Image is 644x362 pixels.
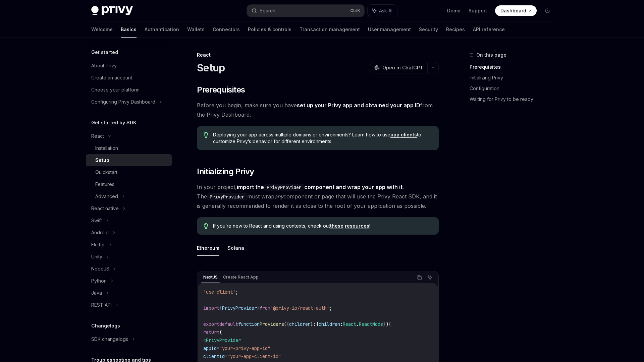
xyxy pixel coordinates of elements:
span: PrivyProvider [206,337,241,343]
span: default [219,321,238,327]
span: 'use client' [203,289,235,295]
a: Support [469,7,487,14]
a: Basics [121,21,137,38]
a: Authentication [145,21,179,38]
div: SDK changelogs [91,335,128,343]
div: About Privy [91,62,117,70]
div: Python [91,277,107,285]
span: = [217,345,219,351]
a: Dashboard [495,5,537,16]
div: NodeJS [91,265,109,273]
span: ( [219,329,222,335]
span: Dashboard [500,7,526,14]
button: Search...CtrlK [247,5,364,17]
a: API reference [473,21,505,38]
button: Copy the contents from the code block [415,273,424,282]
span: Before you begin, make sure you have from the Privy Dashboard. [197,101,439,119]
div: Advanced [95,192,118,200]
span: '@privy-io/react-auth' [270,305,329,311]
div: Flutter [91,241,105,249]
div: REST API [91,301,112,309]
span: < [203,337,206,343]
button: Ethereum [197,240,219,256]
a: set up your Privy app and obtained your app ID [297,102,420,109]
div: Quickstart [95,168,117,176]
a: Recipes [446,21,465,38]
em: any [274,193,283,200]
button: Ask AI [368,5,397,17]
span: Ask AI [379,7,392,14]
div: Choose your platform [91,86,140,94]
span: children [319,321,340,327]
a: Demo [447,7,461,14]
a: Connectors [213,21,240,38]
a: Quickstart [86,166,172,178]
span: appId [203,345,217,351]
h5: Get started [91,48,118,56]
a: Installation [86,142,172,154]
span: "your-app-client-id" [227,353,281,359]
span: } [311,321,313,327]
div: Features [95,180,114,188]
span: On this page [476,51,506,59]
button: Solana [227,240,244,256]
h5: Get started by SDK [91,119,137,127]
a: Initializing Privy [470,72,558,83]
div: Setup [95,156,109,164]
a: Features [86,178,172,190]
a: Transaction management [300,21,360,38]
span: "your-privy-app-id" [219,345,270,351]
img: dark logo [91,6,133,15]
span: Initializing Privy [197,166,254,177]
div: NextJS [201,273,220,281]
span: Ctrl K [350,8,360,13]
a: Configuration [470,83,558,94]
a: Wallets [187,21,205,38]
div: Configuring Privy Dashboard [91,98,155,106]
span: from [260,305,270,311]
a: resources [345,223,369,229]
code: PrivyProvider [264,184,304,191]
h5: Changelogs [91,322,120,330]
span: }) [383,321,388,327]
span: function [238,321,260,327]
span: { [316,321,319,327]
svg: Tip [204,223,208,229]
span: ({ [284,321,289,327]
code: PrivyProvider [207,193,247,200]
a: Welcome [91,21,113,38]
span: : [313,321,316,327]
a: Choose your platform [86,84,172,96]
a: Setup [86,154,172,166]
a: About Privy [86,60,172,72]
div: React [91,132,104,140]
span: React [343,321,356,327]
button: Toggle dark mode [542,5,553,16]
span: PrivyProvider [222,305,257,311]
button: Open in ChatGPT [370,62,427,73]
a: Policies & controls [248,21,291,38]
a: Prerequisites [470,62,558,72]
button: Ask AI [426,273,434,282]
span: ReactNode [359,321,383,327]
span: import [203,305,219,311]
span: . [356,321,359,327]
span: Providers [260,321,284,327]
svg: Tip [204,132,208,138]
div: React native [91,204,119,213]
div: Create React App [221,273,261,281]
a: these [330,223,343,229]
div: Installation [95,144,118,152]
span: children [289,321,311,327]
span: Deploying your app across multiple domains or environments? Learn how to use to customize Privy’s... [213,131,432,145]
span: return [203,329,219,335]
span: In your project, . The must wrap component or page that will use the Privy React SDK, and it is g... [197,182,439,210]
span: ; [329,305,332,311]
span: ; [235,289,238,295]
a: User management [368,21,411,38]
span: export [203,321,219,327]
span: = [225,353,227,359]
div: React [197,52,439,58]
div: Android [91,229,109,237]
div: Search... [260,7,278,15]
